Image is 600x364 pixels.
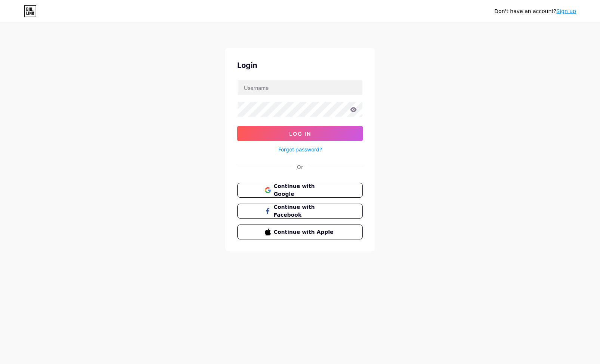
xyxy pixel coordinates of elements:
button: Log In [237,126,363,141]
a: Forgot password? [278,145,322,153]
div: Or [297,163,303,171]
div: Login [237,60,363,71]
button: Continue with Apple [237,225,363,239]
span: Continue with Apple [274,228,335,236]
a: Sign up [556,8,576,14]
div: Don't have an account? [494,7,576,15]
span: Continue with Google [274,182,335,198]
button: Continue with Facebook [237,204,363,219]
input: Username [238,80,362,95]
span: Continue with Facebook [274,203,335,219]
button: Continue with Google [237,183,363,198]
span: Log In [289,131,311,137]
